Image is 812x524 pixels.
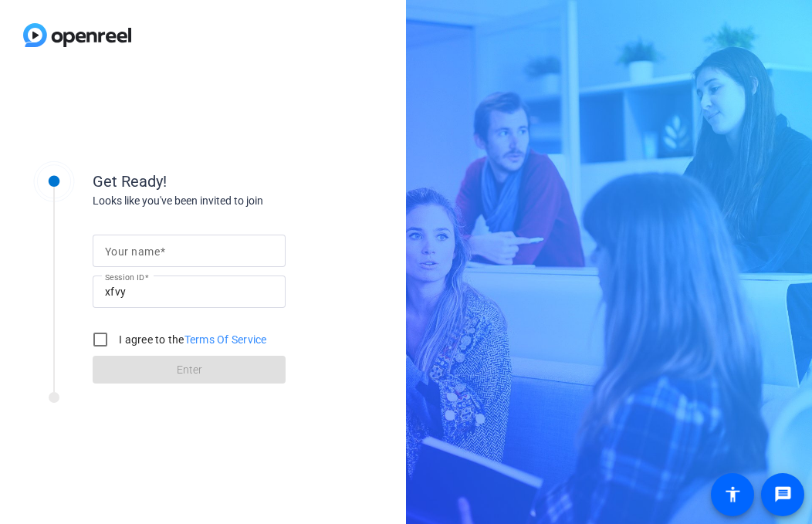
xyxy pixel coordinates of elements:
label: I agree to the [116,332,267,347]
a: Terms Of Service [184,333,267,346]
mat-icon: accessibility [723,485,742,504]
mat-label: Your name [105,245,160,258]
mat-label: Session ID [105,272,144,282]
div: Get Ready! [93,170,401,193]
mat-icon: message [773,485,792,504]
div: Looks like you've been invited to join [93,193,401,209]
